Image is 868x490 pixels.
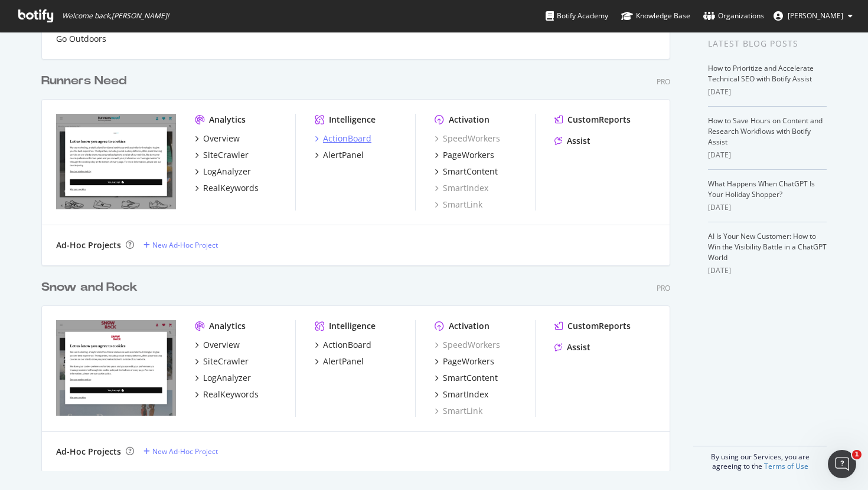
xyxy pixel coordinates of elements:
[323,339,371,351] div: ActionBoard
[703,10,764,22] div: Organizations
[209,114,246,126] div: Analytics
[203,149,249,161] div: SiteCrawler
[41,73,131,90] a: Runners Need
[788,11,843,21] span: Ellie Combes
[56,320,176,416] img: https://www.snowandrock.com/
[554,320,631,332] a: CustomReports
[708,37,827,50] div: Latest Blog Posts
[203,182,259,194] div: RealKeywords
[435,372,498,384] a: SmartContent
[443,372,498,384] div: SmartContent
[435,149,494,161] a: PageWorkers
[195,149,249,161] a: SiteCrawler
[567,320,631,332] div: CustomReports
[329,320,376,332] div: Intelligence
[143,446,218,456] a: New Ad-Hoc Project
[41,279,138,296] div: Snow and Rock
[435,166,498,177] a: SmartContent
[435,389,488,400] a: SmartIndex
[435,339,500,351] a: SpeedWorkers
[56,33,106,45] a: Go Outdoors
[852,450,862,459] span: 1
[152,240,218,250] div: New Ad-Hoc Project
[195,339,240,351] a: Overview
[203,339,240,351] div: Overview
[56,239,121,251] div: Ad-Hoc Projects
[693,446,827,471] div: By using our Services, you are agreeing to the
[443,389,488,400] div: SmartIndex
[203,389,259,400] div: RealKeywords
[443,356,494,367] div: PageWorkers
[708,231,827,262] a: AI Is Your New Customer: How to Win the Visibility Battle in a ChatGPT World
[443,166,498,177] div: SmartContent
[56,446,121,458] div: Ad-Hoc Projects
[449,320,490,332] div: Activation
[708,116,823,147] a: How to Save Hours on Content and Research Workflows with Botify Assist
[435,182,488,194] a: SmartIndex
[764,461,808,471] a: Terms of Use
[764,6,862,25] button: [PERSON_NAME]
[195,182,259,194] a: RealKeywords
[708,179,815,199] a: What Happens When ChatGPT Is Your Holiday Shopper?
[657,283,670,293] div: Pro
[203,356,249,367] div: SiteCrawler
[567,114,631,126] div: CustomReports
[315,149,364,161] a: AlertPanel
[41,279,142,296] a: Snow and Rock
[195,389,259,400] a: RealKeywords
[323,133,371,144] div: ActionBoard
[195,372,251,384] a: LogAnalyzer
[435,356,494,367] a: PageWorkers
[143,240,218,250] a: New Ad-Hoc Project
[323,149,364,161] div: AlertPanel
[435,133,500,144] a: SpeedWorkers
[443,149,494,161] div: PageWorkers
[323,356,364,367] div: AlertPanel
[209,320,246,332] div: Analytics
[329,114,376,126] div: Intelligence
[554,135,590,147] a: Assist
[195,166,251,177] a: LogAnalyzer
[708,265,827,276] div: [DATE]
[315,133,371,144] a: ActionBoard
[62,11,169,21] span: Welcome back, [PERSON_NAME] !
[708,63,814,84] a: How to Prioritize and Accelerate Technical SEO with Botify Assist
[315,356,364,367] a: AlertPanel
[56,114,176,209] img: https://www.runnersneed.com/
[435,199,482,211] a: SmartLink
[195,356,249,367] a: SiteCrawler
[828,450,856,478] iframe: Intercom live chat
[708,202,827,213] div: [DATE]
[708,150,827,160] div: [DATE]
[449,114,490,126] div: Activation
[708,87,827,97] div: [DATE]
[41,73,126,90] div: Runners Need
[435,405,482,417] a: SmartLink
[315,339,371,351] a: ActionBoard
[567,341,590,353] div: Assist
[152,446,218,456] div: New Ad-Hoc Project
[195,133,240,144] a: Overview
[657,77,670,87] div: Pro
[203,166,251,177] div: LogAnalyzer
[567,135,590,147] div: Assist
[554,341,590,353] a: Assist
[621,10,690,22] div: Knowledge Base
[203,133,240,144] div: Overview
[203,372,251,384] div: LogAnalyzer
[546,10,608,22] div: Botify Academy
[554,114,631,126] a: CustomReports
